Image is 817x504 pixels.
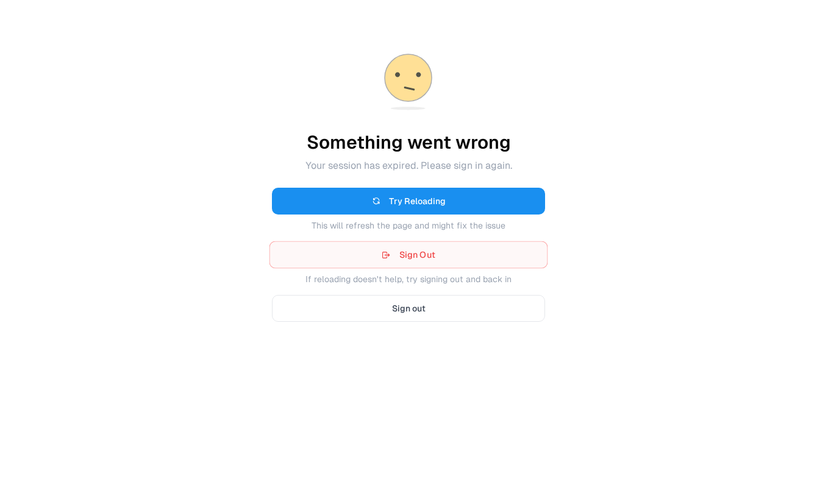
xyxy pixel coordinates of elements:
[272,188,545,215] button: Try Reloading
[305,158,512,173] p: Your session has expired. Please sign in again.
[360,20,457,117] div: animation
[269,241,548,269] button: Sign Out
[399,247,435,262] span: Sign Out
[272,295,545,322] button: Sign out
[272,219,545,232] p: This will refresh the page and might fix the issue
[305,132,512,154] h1: Something went wrong
[272,273,545,285] p: If reloading doesn't help, try signing out and back in
[392,301,426,316] span: Sign out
